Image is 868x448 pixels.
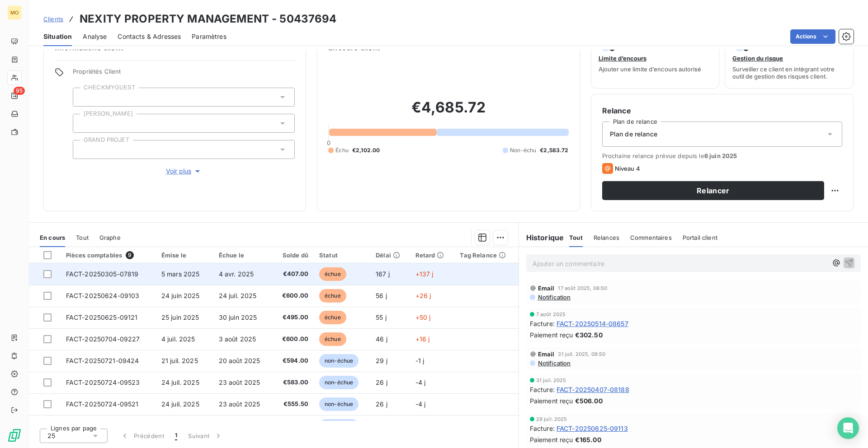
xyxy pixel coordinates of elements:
button: Précédent [115,426,170,445]
span: 23 août 2025 [219,378,260,386]
span: €583.00 [278,378,308,387]
span: 4 juil. 2025 [161,335,195,343]
span: €555.50 [278,400,308,409]
span: FACT-20250514-08657 [557,319,628,328]
span: non-échue [319,376,359,389]
span: 9 [126,251,134,259]
span: -4 j [415,378,426,386]
span: Analyse [83,32,107,41]
div: Retard [415,252,449,259]
span: Paramètres [192,32,226,41]
span: 46 j [376,335,387,343]
span: 1 [175,431,177,440]
h6: Historique [519,232,564,243]
span: non-échue [319,354,359,368]
input: Ajouter une valeur [80,145,88,154]
span: €506.00 [575,396,603,406]
h2: €4,685.72 [328,98,568,126]
span: échue [319,332,346,346]
button: Actions [790,29,835,44]
span: 4 avr. 2025 [219,270,254,278]
img: Logo LeanPay [7,428,22,443]
button: Voir plus [73,166,295,176]
div: Pièces comptables [66,251,151,259]
button: Relancer [602,181,824,200]
span: Graphe [99,234,121,241]
span: Prochaine relance prévue depuis le [602,152,842,159]
span: €495.00 [278,313,308,322]
div: MO [7,5,22,20]
span: 167 j [376,270,390,278]
span: 25 juin 2025 [161,313,199,321]
span: Facture : [530,319,555,328]
span: Propriétés Client [73,68,295,80]
input: Ajouter une valeur [80,93,88,101]
span: Paiement reçu [530,396,573,406]
span: échue [319,311,346,324]
span: 7 août 2025 [536,312,566,317]
input: Ajouter une valeur [80,119,88,127]
span: Portail client [683,234,717,241]
span: FACT-20250305-07819 [66,270,139,278]
span: 31 juil. 2025, 08:50 [558,351,605,357]
button: Gestion du risqueSurveiller ce client en intégrant votre outil de gestion des risques client. [725,31,854,89]
span: FACT-20250407-08188 [557,385,629,394]
span: -1 j [415,357,425,364]
span: non-échue [319,397,359,411]
span: Tout [569,234,583,241]
span: 31 juil. 2025 [536,378,566,383]
span: Email [538,285,555,292]
span: €407.00 [278,270,308,279]
span: Échu [335,146,349,154]
span: 23 août 2025 [219,400,260,408]
span: En cours [40,234,65,241]
span: Paiement reçu [530,330,573,340]
span: 24 juin 2025 [161,292,200,299]
span: Surveiller ce client en intégrant votre outil de gestion des risques client. [732,65,846,80]
div: Tag Relance [460,252,513,259]
span: Commentaires [630,234,672,241]
span: +137 j [415,270,434,278]
span: Voir plus [166,167,202,176]
div: Délai [376,252,404,259]
span: Email [538,350,555,358]
span: 26 j [376,378,387,386]
button: Suivant [183,426,228,445]
span: Non-échu [510,146,536,154]
a: Clients [43,14,63,23]
span: FACT-20250625-09121 [66,313,138,321]
span: Facture : [530,385,555,394]
span: échue [319,289,346,303]
span: +16 j [415,335,430,343]
span: Ajouter une limite d’encours autorisé [599,65,701,73]
span: €165.00 [575,435,601,444]
span: FACT-20250724-09521 [66,400,139,408]
span: 17 août 2025, 08:50 [558,285,607,291]
span: Contacts & Adresses [118,32,181,41]
button: Limite d’encoursAjouter une limite d’encours autorisé [591,31,720,89]
span: 6 juin 2025 [704,152,737,159]
span: Limite d’encours [599,55,646,62]
span: +26 j [415,292,431,299]
span: €600.00 [278,335,308,344]
span: Clients [43,15,63,23]
span: Notification [537,359,571,367]
div: Solde dû [278,252,308,259]
span: 0 [327,139,330,146]
span: 21 juil. 2025 [161,357,198,364]
span: 26 j [376,400,387,408]
span: Facture : [530,424,555,433]
span: 55 j [376,313,387,321]
span: 29 juil. 2025 [536,416,567,422]
span: +50 j [415,313,431,321]
span: FACT-20250624-09103 [66,292,140,299]
span: 25 [47,431,55,440]
span: 24 juil. 2025 [161,378,199,386]
span: 56 j [376,292,387,299]
div: Statut [319,252,365,259]
div: Émise le [161,252,208,259]
span: FACT-20250724-09523 [66,378,140,386]
span: 24 juil. 2025 [219,292,257,299]
span: Niveau 4 [615,165,640,172]
span: Relances [594,234,619,241]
